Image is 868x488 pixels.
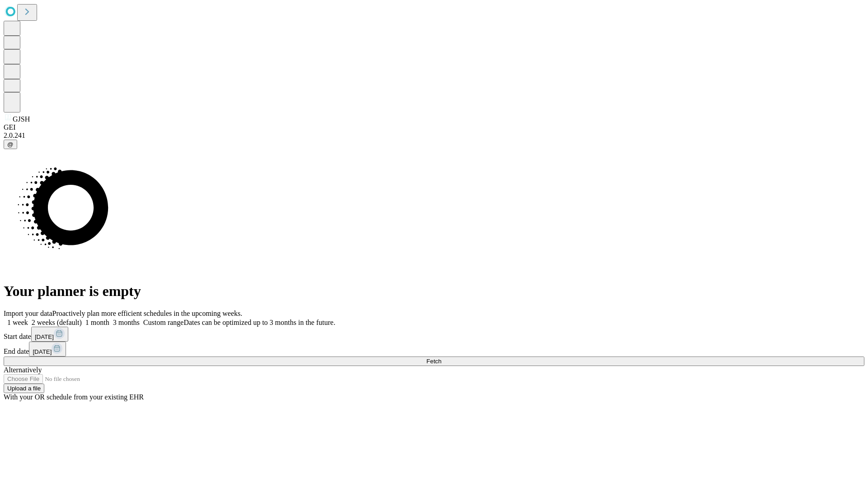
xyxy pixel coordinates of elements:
span: With your OR schedule from your existing EHR [4,393,144,401]
span: Import your data [4,310,52,317]
span: Custom range [143,319,184,326]
div: End date [4,342,864,357]
span: Fetch [426,358,441,365]
button: [DATE] [29,342,66,357]
span: 1 week [7,319,28,326]
span: GJSH [13,115,30,123]
button: @ [4,140,17,149]
span: [DATE] [35,333,54,340]
span: [DATE] [33,348,52,355]
div: GEI [4,123,864,131]
span: Dates can be optimized up to 3 months in the future. [184,319,335,326]
div: Start date [4,327,864,342]
button: Upload a file [4,384,44,393]
div: 2.0.241 [4,131,864,140]
button: [DATE] [31,327,68,342]
span: 1 month [85,319,109,326]
span: 3 months [113,319,140,326]
span: 2 weeks (default) [32,319,82,326]
span: @ [7,141,14,148]
span: Proactively plan more efficient schedules in the upcoming weeks. [52,310,242,317]
h1: Your planner is empty [4,283,864,300]
button: Fetch [4,357,864,366]
span: Alternatively [4,366,42,374]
